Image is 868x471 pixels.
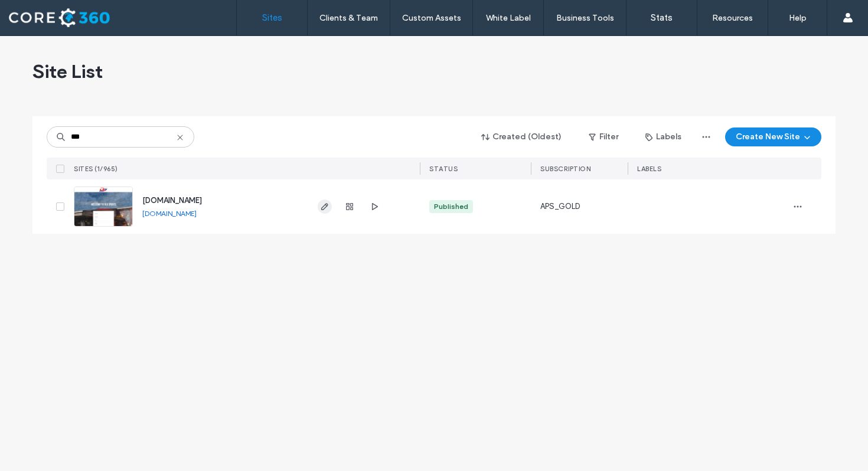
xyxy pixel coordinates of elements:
span: SUBSCRIPTION [540,165,590,173]
label: Clients & Team [319,13,378,23]
button: Filter [577,127,630,146]
span: STATUS [429,165,458,173]
label: Custom Assets [402,13,461,23]
button: Created (Oldest) [471,127,572,146]
label: Stats [651,12,673,23]
label: White Label [486,13,531,23]
button: Create New Site [725,127,821,146]
span: Help [27,8,51,19]
a: [DOMAIN_NAME] [142,196,202,205]
div: Published [434,201,468,212]
label: Sites [262,12,282,23]
span: SITES (1/965) [74,165,118,173]
span: LABELS [637,165,661,173]
a: [DOMAIN_NAME] [142,209,197,218]
span: APS_GOLD [540,201,580,212]
span: Site List [32,60,103,83]
label: Resources [712,13,753,23]
label: Help [789,13,807,23]
button: Labels [635,127,692,146]
label: Business Tools [556,13,614,23]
